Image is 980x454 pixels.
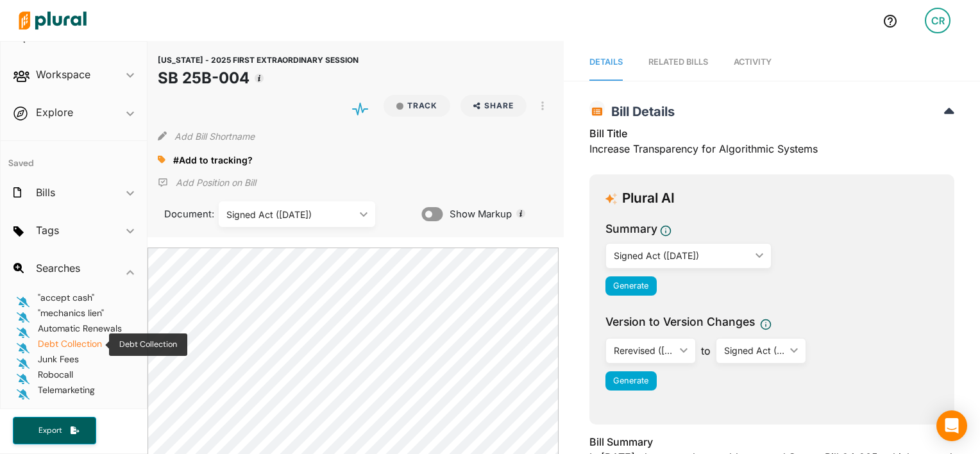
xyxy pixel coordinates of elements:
span: Junk Fees [38,353,79,365]
span: Activity [734,57,772,67]
div: CR [925,8,950,33]
div: Add Position Statement [158,173,256,192]
h2: Tags [36,223,59,237]
a: "mechanics lien" [37,307,104,323]
div: Increase Transparency for Algorithmic Systems [589,126,954,164]
h4: Saved [1,141,147,172]
span: Debt Collection [38,338,102,349]
h3: Plural AI [622,190,675,206]
p: Add Position on Bill [176,176,256,189]
span: [US_STATE] - 2025 FIRST EXTRAORDINARY SESSION [158,55,359,65]
a: Details [589,44,623,81]
a: Telemarketing [37,384,95,399]
div: Tooltip anchor [515,208,527,219]
span: "mechanics lien" [38,307,104,319]
a: #Add to tracking? [173,153,253,167]
span: Telemarketing [38,384,95,396]
a: Debt CollectionDebt Collection [37,338,102,353]
div: Signed Act ([DATE]) [226,208,355,221]
span: Robocall [38,369,73,380]
button: Share [460,95,527,117]
div: Signed Act ([DATE]) [614,249,751,262]
button: Generate [605,371,657,391]
h3: Bill Summary [589,434,954,450]
button: Track [384,95,450,117]
a: Junk Fees [37,353,79,369]
span: Generate [613,376,648,385]
span: "accept cash" [38,292,94,303]
a: Robocall [37,369,73,384]
h2: Bills [36,185,55,199]
a: Automatic Renewals [37,323,122,338]
h3: Summary [605,221,657,237]
div: Open Intercom Messenger [936,410,967,441]
span: Document: [158,207,203,221]
span: Automatic Renewals [38,323,122,334]
span: #Add to tracking? [173,155,253,165]
button: Add Bill Shortname [174,126,255,146]
h3: Bill Title [589,126,954,141]
a: Activity [734,44,772,81]
h2: Explore [36,105,73,119]
div: Tooltip anchor [253,72,265,84]
span: Bill Details [605,104,675,119]
a: "accept cash" [37,292,94,307]
h2: Workspace [36,67,90,81]
h1: SB 25B-004 [158,67,359,90]
span: to [696,343,716,358]
div: Signed Act ([DATE]) [724,344,785,357]
button: Export [13,417,96,444]
button: Generate [605,276,657,296]
span: Generate [613,281,648,290]
span: Version to Version Changes [605,314,755,330]
a: CR [915,3,961,38]
div: RELATED BILLS [648,56,708,68]
div: Add tags [158,150,165,169]
span: Details [589,57,623,67]
button: Share [455,95,532,117]
h2: Searches [36,261,80,275]
div: Rerevised ([DATE]) [614,344,675,357]
a: RELATED BILLS [648,44,708,81]
span: Export [30,425,71,436]
span: Show Markup [443,207,512,221]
